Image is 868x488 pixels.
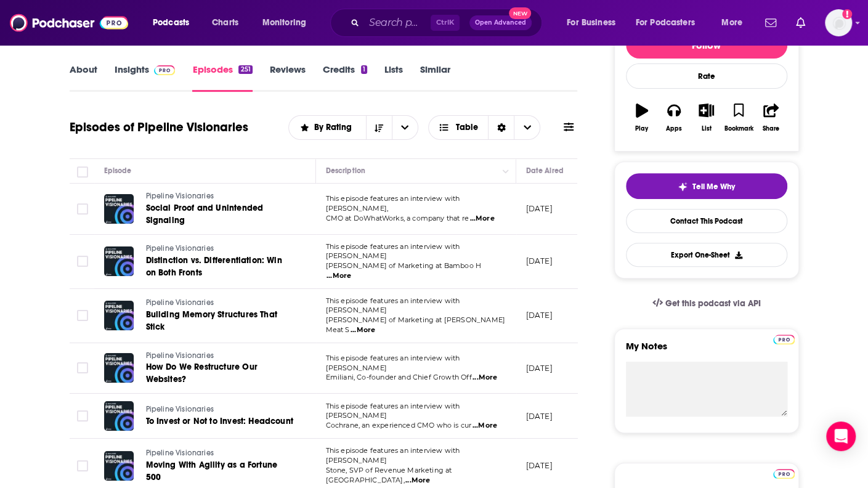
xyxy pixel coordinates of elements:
span: For Podcasters [636,14,695,31]
button: Choose View [428,115,541,140]
span: Toggle select row [77,460,88,471]
a: Episodes251 [192,63,252,92]
input: Search podcasts, credits, & more... [364,13,431,33]
h1: Episodes of Pipeline Visionaries [70,120,248,135]
div: Description [326,163,365,178]
span: This episode features an interview with [PERSON_NAME] [326,402,460,420]
span: This episode features an interview with [PERSON_NAME] [326,354,460,372]
button: Apps [658,96,690,140]
span: Pipeline Visionaries [146,405,214,413]
div: Share [763,125,779,132]
img: tell me why sparkle [678,182,688,192]
a: InsightsPodchaser Pro [115,63,176,92]
span: This episode features an interview with [PERSON_NAME], [326,194,460,213]
button: Play [626,96,658,140]
p: [DATE] [526,203,553,214]
div: 1 [361,65,367,74]
h2: Choose List sort [288,115,418,140]
span: Building Memory Structures That Stick [146,309,277,332]
button: Share [755,96,787,140]
span: To Invest or Not to Invest: Headcount [146,416,293,426]
span: [PERSON_NAME] of Marketing at Bamboo H [326,261,482,270]
img: User Profile [825,9,852,36]
img: Podchaser - Follow, Share and Rate Podcasts [10,11,128,35]
span: ...More [351,325,375,335]
span: Get this podcast via API [665,298,760,309]
button: open menu [713,13,758,33]
button: List [690,96,722,140]
button: open menu [289,123,366,132]
a: Pipeline Visionaries [146,191,294,202]
span: [PERSON_NAME] of Marketing at [PERSON_NAME] Meat S [326,315,505,334]
p: [DATE] [526,411,553,421]
span: Pipeline Visionaries [146,449,214,457]
a: Moving With Agility as a Fortune 500 [146,459,294,484]
div: Play [635,125,648,132]
button: Bookmark [723,96,755,140]
p: [DATE] [526,256,553,266]
a: Pipeline Visionaries [146,243,294,254]
a: Contact This Podcast [626,209,787,233]
span: Logged in as kkitamorn [825,9,852,36]
button: Column Actions [498,164,513,179]
span: Stone, SVP of Revenue Marketing at [GEOGRAPHIC_DATA], [326,466,452,484]
div: Apps [666,125,682,132]
img: Podchaser Pro [773,335,795,344]
span: Toggle select row [77,410,88,421]
button: open menu [392,116,418,139]
a: To Invest or Not to Invest: Headcount [146,415,293,428]
div: Rate [626,63,787,89]
button: Open AdvancedNew [469,15,532,30]
div: Date Aired [526,163,564,178]
span: This episode features an interview with [PERSON_NAME] [326,446,460,465]
a: Credits1 [323,63,367,92]
p: [DATE] [526,310,553,320]
span: For Business [567,14,615,31]
span: How Do We Restructure Our Websites? [146,362,258,384]
a: Charts [204,13,246,33]
span: By Rating [314,123,356,132]
a: Pipeline Visionaries [146,351,294,362]
span: Toggle select row [77,203,88,214]
a: Pipeline Visionaries [146,404,293,415]
span: ...More [327,271,351,281]
button: Sort Direction [366,116,392,139]
span: Toggle select row [77,362,88,373]
span: Tell Me Why [692,182,735,192]
span: ...More [473,421,497,431]
button: Export One-Sheet [626,243,787,267]
span: CMO at DoWhatWorks, a company that re [326,214,469,222]
img: Podchaser Pro [154,65,176,75]
div: Search podcasts, credits, & more... [342,9,554,37]
a: How Do We Restructure Our Websites? [146,361,294,386]
a: Show notifications dropdown [760,12,781,33]
span: Pipeline Visionaries [146,298,214,307]
span: Pipeline Visionaries [146,351,214,360]
div: Episode [104,163,132,178]
a: About [70,63,97,92]
span: ...More [469,214,494,224]
span: Pipeline Visionaries [146,192,214,200]
a: Get this podcast via API [643,288,771,319]
span: Toggle select row [77,256,88,267]
p: [DATE] [526,460,553,471]
button: open menu [628,13,713,33]
a: Similar [420,63,450,92]
a: Show notifications dropdown [791,12,810,33]
a: Pipeline Visionaries [146,298,294,309]
span: ...More [405,476,430,486]
a: Lists [384,63,403,92]
a: Social Proof and Unintended Signaling [146,202,294,227]
span: Distinction vs. Differentiation: Win on Both Fronts [146,255,282,278]
span: Moving With Agility as a Fortune 500 [146,460,277,482]
span: Monitoring [262,14,306,31]
span: Open Advanced [475,20,526,26]
span: Charts [212,14,238,31]
span: Toggle select row [77,310,88,321]
p: [DATE] [526,363,553,373]
span: Ctrl K [431,15,460,31]
button: tell me why sparkleTell Me Why [626,173,787,199]
span: Cochrane, an experienced CMO who is cur [326,421,472,429]
label: My Notes [626,340,787,362]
